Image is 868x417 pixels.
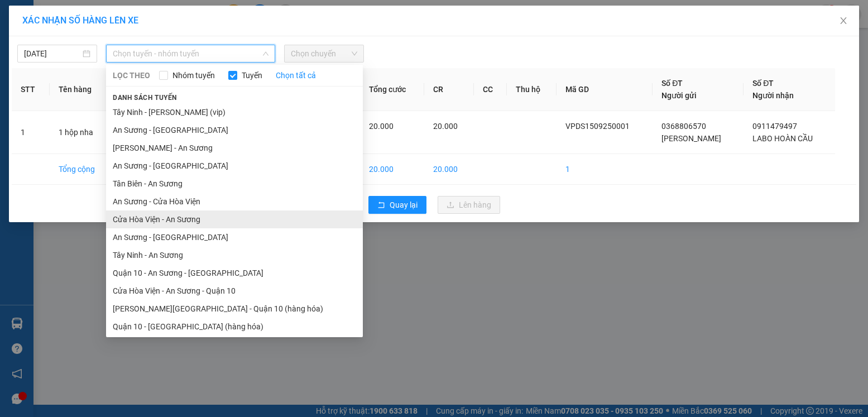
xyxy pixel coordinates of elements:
[557,68,653,111] th: Mã GD
[106,210,363,228] li: Cửa Hòa Viện - An Sương
[360,68,424,111] th: Tổng cước
[377,201,385,210] span: rollback
[368,196,426,214] button: rollbackQuay lại
[424,68,474,111] th: CR
[474,68,507,111] th: CC
[565,122,630,131] span: VPDS1509250001
[390,199,418,211] span: Quay lại
[262,50,269,57] span: down
[752,134,813,143] span: LABO HOÀN CẦU
[106,318,363,335] li: Quận 10 - [GEOGRAPHIC_DATA] (hàng hóa)
[24,47,80,60] input: 15/09/2025
[106,264,363,282] li: Quận 10 - An Sương - [GEOGRAPHIC_DATA]
[106,139,363,157] li: [PERSON_NAME] - An Sương
[113,69,150,82] span: LỌC THEO
[12,68,50,111] th: STT
[113,45,268,62] span: Chọn tuyến - nhóm tuyến
[661,122,706,131] span: 0368806570
[12,111,50,154] td: 1
[828,6,859,37] button: Close
[106,300,363,318] li: [PERSON_NAME][GEOGRAPHIC_DATA] - Quận 10 (hàng hóa)
[424,154,474,185] td: 20.000
[50,111,113,154] td: 1 hộp nha
[106,193,363,210] li: An Sương - Cửa Hòa Viện
[50,68,113,111] th: Tên hàng
[291,45,357,62] span: Chọn chuyến
[661,79,683,88] span: Số ĐT
[106,282,363,300] li: Cửa Hòa Viện - An Sương - Quận 10
[369,122,394,131] span: 20.000
[106,121,363,139] li: An Sương - [GEOGRAPHIC_DATA]
[661,91,697,100] span: Người gửi
[168,69,219,82] span: Nhóm tuyến
[106,103,363,121] li: Tây Ninh - [PERSON_NAME] (vip)
[433,122,458,131] span: 20.000
[237,69,267,82] span: Tuyến
[557,154,653,185] td: 1
[22,15,138,26] span: XÁC NHẬN SỐ HÀNG LÊN XE
[752,122,797,131] span: 0911479497
[661,134,721,143] span: [PERSON_NAME]
[360,154,424,185] td: 20.000
[106,93,184,103] span: Danh sách tuyến
[106,228,363,246] li: An Sương - [GEOGRAPHIC_DATA]
[276,69,316,82] a: Chọn tất cả
[438,196,500,214] button: uploadLên hàng
[507,68,557,111] th: Thu hộ
[106,175,363,193] li: Tân Biên - An Sương
[106,246,363,264] li: Tây Ninh - An Sương
[839,16,848,25] span: close
[752,79,774,88] span: Số ĐT
[50,154,113,185] td: Tổng cộng
[752,91,794,100] span: Người nhận
[106,157,363,175] li: An Sương - [GEOGRAPHIC_DATA]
